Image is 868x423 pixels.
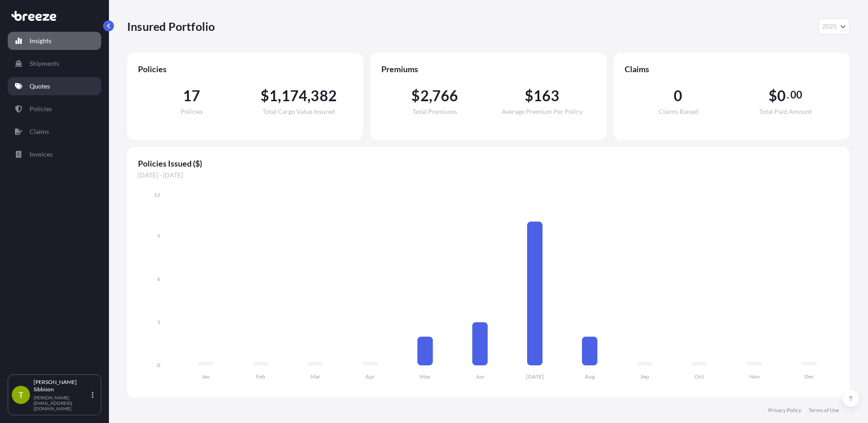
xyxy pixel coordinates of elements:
span: $ [261,89,269,103]
tspan: 12 [154,192,160,198]
span: Policies [181,108,203,115]
tspan: Feb [256,373,265,380]
tspan: Jan [202,373,210,380]
span: 766 [432,89,459,103]
span: Policies [138,64,352,74]
a: Invoices [8,145,101,163]
span: . [787,91,789,98]
span: 0 [777,89,786,103]
a: Policies [8,100,101,118]
tspan: Nov [750,373,760,380]
p: Insured Portfolio [127,19,215,34]
span: Premiums [381,64,596,74]
span: Total Paid Amount [759,108,812,115]
tspan: Apr [365,373,375,380]
a: Shipments [8,54,101,73]
tspan: Oct [695,373,704,380]
span: Claims [625,64,839,74]
p: Policies [30,104,52,113]
tspan: Mar [311,373,321,380]
tspan: 3 [157,319,160,325]
tspan: Dec [804,373,814,380]
button: Year Selector [818,18,850,34]
p: [PERSON_NAME] Sibbison [34,379,90,393]
span: , [429,89,432,103]
span: T [19,390,24,399]
span: 2 [420,89,429,103]
a: Quotes [8,77,101,95]
a: Claims [8,123,101,141]
tspan: Sep [641,373,649,380]
span: 2025 [822,22,837,31]
tspan: Jun [476,373,484,380]
p: Insights [30,36,51,45]
span: 00 [790,91,802,98]
span: Policies Issued ($) [138,158,839,169]
tspan: 0 [157,362,160,369]
span: 17 [183,89,200,103]
span: 174 [281,89,308,103]
a: Insights [8,32,101,50]
span: $ [769,89,777,103]
tspan: May [420,373,431,380]
span: Total Premiums [413,108,457,115]
p: Claims [30,127,49,136]
p: Shipments [30,59,59,68]
span: Total Cargo Value Insured [262,108,335,115]
tspan: Aug [585,373,595,380]
a: Terms of Use [809,407,839,414]
tspan: 9 [157,232,160,239]
a: Privacy Policy [768,407,801,414]
span: 382 [311,89,337,103]
span: 0 [674,89,682,103]
p: Quotes [30,82,50,91]
tspan: 6 [157,275,160,282]
span: , [278,89,281,103]
span: Claims Raised [659,108,698,115]
span: [DATE] - [DATE] [138,171,839,180]
p: Invoices [30,150,53,159]
span: 1 [269,89,278,103]
span: $ [525,89,533,103]
span: 163 [533,89,560,103]
p: [PERSON_NAME][EMAIL_ADDRESS][DOMAIN_NAME] [34,395,90,411]
tspan: [DATE] [526,373,544,380]
span: , [307,89,311,103]
span: $ [411,89,420,103]
span: Average Premium Per Policy [502,108,582,115]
